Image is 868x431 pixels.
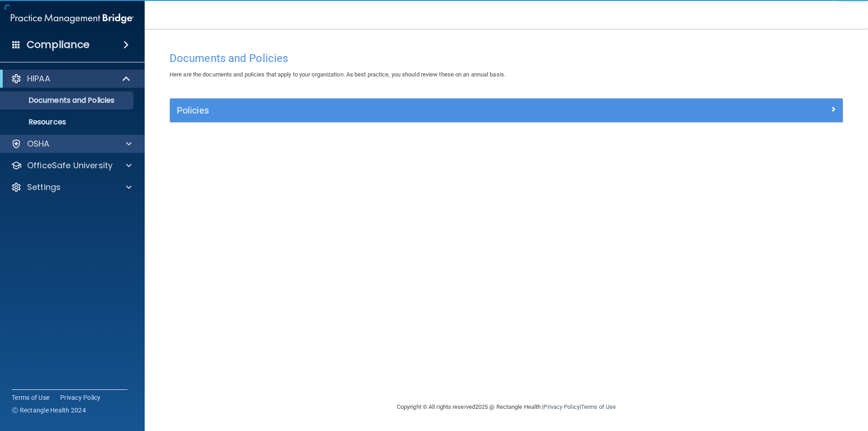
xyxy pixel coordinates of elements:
[341,393,671,422] div: Copyright © All rights reserved 2025 @ Rectangle Health | |
[12,393,49,402] a: Terms of Use
[6,96,129,105] p: Documents and Policies
[12,406,86,415] span: Ⓒ Rectangle Health 2024
[170,52,843,64] h4: Documents and Policies
[6,118,129,127] p: Resources
[60,393,101,402] a: Privacy Policy
[11,9,134,28] img: PMB logo
[27,73,50,84] p: HIPAA
[27,182,61,193] p: Settings
[581,403,616,410] a: Terms of Use
[177,105,668,115] h5: Policies
[177,103,836,118] a: Policies
[11,182,132,193] a: Settings
[11,138,132,149] a: OSHA
[27,160,113,171] p: OfficeSafe University
[543,403,579,410] a: Privacy Policy
[27,38,90,51] h4: Compliance
[11,73,131,84] a: HIPAA
[170,71,505,78] span: Here are the documents and policies that apply to your organization. As best practice, you should...
[27,138,50,149] p: OSHA
[11,160,132,171] a: OfficeSafe University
